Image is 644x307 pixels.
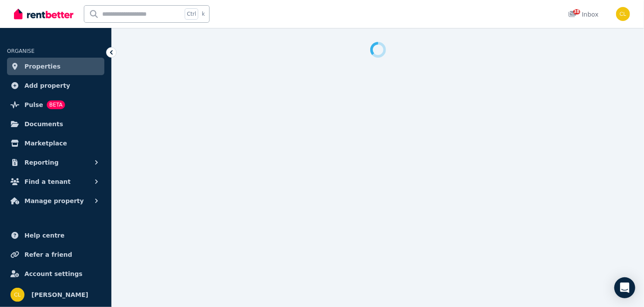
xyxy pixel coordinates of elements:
[24,176,71,187] span: Find a tenant
[47,100,65,109] span: BETA
[24,80,70,91] span: Add property
[7,227,104,244] a: Help centre
[24,100,43,110] span: Pulse
[7,246,104,263] a: Refer a friend
[7,154,104,171] button: Reporting
[185,8,198,20] span: Ctrl
[7,96,104,114] a: PulseBETA
[7,48,34,54] span: ORGANISE
[31,290,88,300] span: [PERSON_NAME]
[7,265,104,283] a: Account settings
[616,7,630,21] img: Chris Lutz
[24,119,63,129] span: Documents
[10,288,24,302] img: Chris Lutz
[568,10,599,19] div: Inbox
[24,138,67,148] span: Marketplace
[7,115,104,133] a: Documents
[7,58,104,75] a: Properties
[573,9,580,14] span: 38
[7,192,104,210] button: Manage property
[7,77,104,94] a: Add property
[14,7,73,21] img: RentBetter
[24,269,83,279] span: Account settings
[7,173,104,190] button: Find a tenant
[614,277,635,298] div: Open Intercom Messenger
[24,196,84,206] span: Manage property
[24,157,59,168] span: Reporting
[24,230,65,241] span: Help centre
[7,135,104,152] a: Marketplace
[24,61,61,72] span: Properties
[202,10,205,17] span: k
[24,249,72,260] span: Refer a friend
